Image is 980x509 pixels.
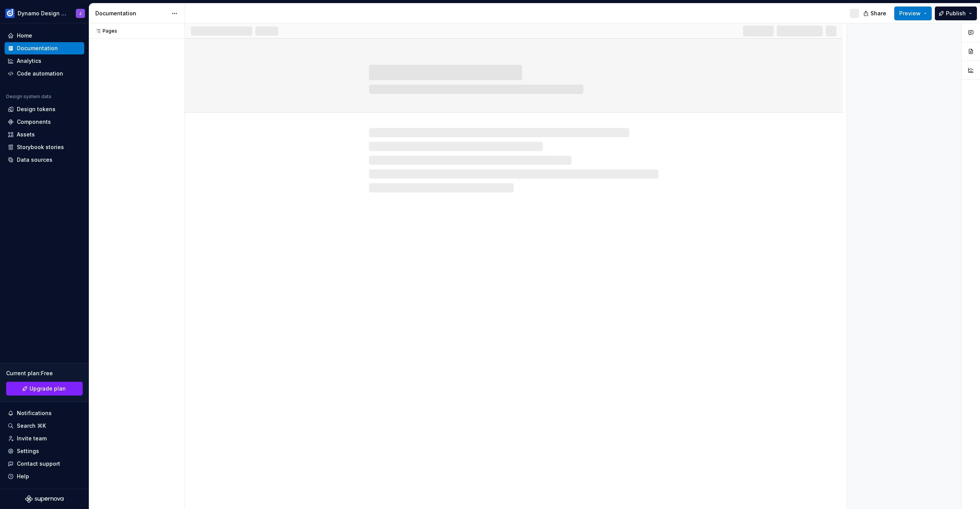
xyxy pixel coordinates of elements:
div: Home [17,32,32,39]
div: Analytics [17,57,41,65]
span: Publish [946,10,966,17]
div: Storybook stories [17,143,64,151]
div: Invite team [17,435,47,442]
div: Notifications [17,409,52,417]
img: c5f292b4-1c74-4827-b374-41971f8eb7d9.png [5,9,15,18]
a: Components [5,116,84,128]
span: Upgrade plan [29,385,66,392]
a: Home [5,30,84,42]
button: Share [859,7,891,20]
a: Invite team [5,432,84,445]
a: Design tokens [5,103,84,115]
a: Settings [5,445,84,457]
button: Help [5,470,84,483]
div: Settings [17,447,39,455]
button: Dynamo Design SystemJ [2,5,87,21]
a: Documentation [5,42,84,54]
a: Assets [5,128,84,141]
div: Design tokens [17,105,56,113]
svg: Supernova Logo [25,495,64,503]
a: Upgrade plan [6,382,83,396]
div: Search ⌘K [17,422,46,430]
a: Code automation [5,67,84,80]
div: Current plan : Free [6,369,83,377]
span: Share [871,10,886,17]
button: Contact support [5,458,84,470]
div: Assets [17,131,35,138]
button: Publish [935,7,977,20]
div: Data sources [17,156,52,164]
button: Notifications [5,407,84,419]
div: Components [17,118,51,126]
div: Code automation [17,70,63,77]
a: Storybook stories [5,141,84,153]
div: Dynamo Design System [18,10,67,17]
span: Preview [899,10,921,17]
div: Design system data [6,94,51,100]
div: Contact support [17,460,60,468]
div: Documentation [95,10,168,17]
div: Documentation [17,44,58,52]
a: Analytics [5,55,84,67]
button: Preview [894,7,932,20]
div: Pages [92,28,117,34]
button: Search ⌘K [5,420,84,432]
div: Help [17,473,29,480]
a: Data sources [5,154,84,166]
div: J [79,10,82,16]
